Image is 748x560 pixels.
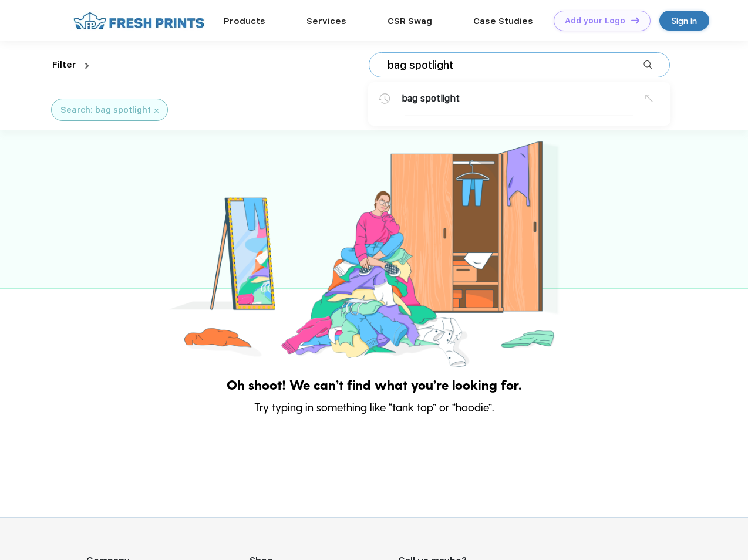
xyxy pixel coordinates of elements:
img: DT [631,17,639,23]
div: Sign in [672,14,697,28]
a: Sign in [659,11,709,31]
img: dropdown.png [85,63,89,69]
div: Add your Logo [565,16,625,26]
img: desktop_search_2.svg [643,60,652,69]
div: Search: bag spotlight [60,104,151,116]
img: search_history.svg [379,93,390,104]
img: filter_cancel.svg [154,109,159,113]
img: copy_suggestion.svg [645,95,653,102]
div: Filter [52,58,76,72]
span: spotlight [420,93,460,104]
input: Search products for brands, styles, seasons etc... [386,59,643,72]
a: Products [224,16,265,26]
span: bag [402,93,417,104]
img: fo%20logo%202.webp [70,11,208,31]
